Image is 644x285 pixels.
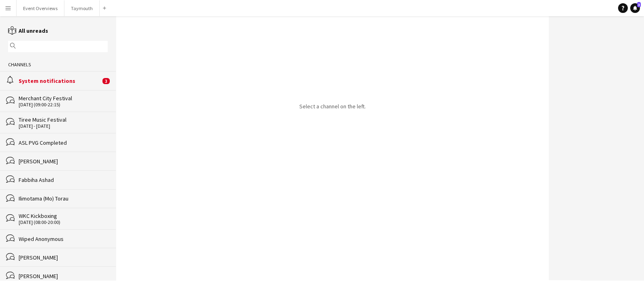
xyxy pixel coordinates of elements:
[19,116,108,123] div: Tiree Music Festival
[19,102,108,108] div: [DATE] (09:00-22:15)
[102,78,110,84] span: 3
[19,272,108,280] div: [PERSON_NAME]
[64,0,100,16] button: Taymouth
[8,27,48,34] a: All unreads
[19,212,108,220] div: WKC Kickboxing
[19,176,108,184] div: Fabbiha Ashad
[19,158,108,165] div: [PERSON_NAME]
[637,2,641,7] span: 3
[19,254,108,261] div: [PERSON_NAME]
[19,235,108,243] div: Wiped Anonymous
[19,220,108,225] div: [DATE] (08:00-20:00)
[19,95,108,102] div: Merchant City Festival
[19,77,100,84] div: System notifications
[17,0,64,16] button: Event Overviews
[19,123,108,129] div: [DATE] - [DATE]
[19,139,108,146] div: ASL PVG Completed
[630,3,640,13] a: 3
[299,103,366,110] p: Select a channel on the left.
[19,195,108,202] div: Ilimotama (Mo) Torau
